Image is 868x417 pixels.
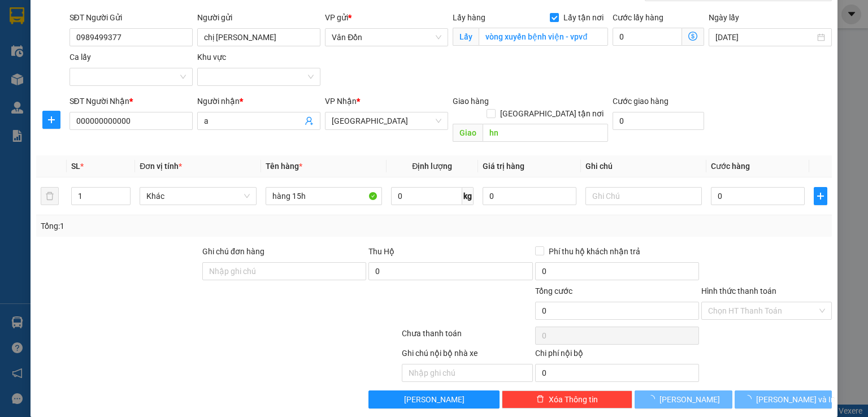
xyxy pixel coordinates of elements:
[688,32,697,41] span: dollar-circle
[715,31,815,44] input: Ngày lấy
[581,155,706,177] th: Ghi chú
[70,11,193,24] div: SĐT Người Gửi
[140,162,182,171] span: Đơn vị tính
[535,347,699,364] div: Chi phí nội bộ
[325,11,448,24] div: VP gửi
[613,112,704,130] input: Cước giao hàng
[483,162,524,171] span: Giá trị hàng
[266,187,382,205] input: VD: Bàn, Ghế
[585,187,702,205] input: Ghi Chú
[202,247,264,256] label: Ghi chú đơn hàng
[402,347,532,364] div: Ghi chú nội bộ nhà xe
[735,390,832,409] button: [PERSON_NAME] và In
[496,107,608,120] span: [GEOGRAPHIC_DATA] tận nơi
[635,390,732,409] button: [PERSON_NAME]
[814,192,827,201] span: plus
[368,390,499,409] button: [PERSON_NAME]
[402,364,532,382] input: Nhập ghi chú
[43,115,60,124] span: plus
[332,29,441,46] span: Vân Đồn
[202,262,366,280] input: Ghi chú đơn hàng
[462,187,474,205] span: kg
[325,97,357,106] span: VP Nhận
[483,187,576,205] input: 0
[453,124,483,142] span: Giao
[549,393,598,406] span: Xóa Thông tin
[453,97,489,106] span: Giao hàng
[197,11,320,24] div: Người gửi
[70,95,193,107] div: SĐT Người Nhận
[266,162,302,171] span: Tên hàng
[412,162,452,171] span: Định lượng
[453,13,485,22] span: Lấy hàng
[613,97,669,106] label: Cước giao hàng
[41,220,336,232] div: Tổng: 1
[711,162,750,171] span: Cước hàng
[701,286,776,296] label: Hình thức thanh toán
[305,116,314,125] span: user-add
[659,393,720,406] span: [PERSON_NAME]
[814,187,827,205] button: plus
[613,13,663,22] label: Cước lấy hàng
[197,95,320,107] div: Người nhận
[401,327,533,347] div: Chưa thanh toán
[535,286,572,296] span: Tổng cước
[744,395,756,403] span: loading
[756,393,835,406] span: [PERSON_NAME] và In
[709,13,739,22] label: Ngày lấy
[404,393,465,406] span: [PERSON_NAME]
[559,11,608,24] span: Lấy tận nơi
[502,390,632,409] button: deleteXóa Thông tin
[332,112,441,129] span: Hà Nội
[368,247,394,256] span: Thu Hộ
[41,187,59,205] button: delete
[197,51,320,63] div: Khu vực
[544,245,645,258] span: Phí thu hộ khách nhận trả
[453,28,479,46] span: Lấy
[71,162,80,171] span: SL
[647,395,659,403] span: loading
[483,124,608,142] input: Dọc đường
[70,53,91,62] label: Ca lấy
[536,395,544,404] span: delete
[146,188,249,205] span: Khác
[479,28,608,46] input: Lấy tận nơi
[42,111,60,129] button: plus
[613,28,682,46] input: Cước lấy hàng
